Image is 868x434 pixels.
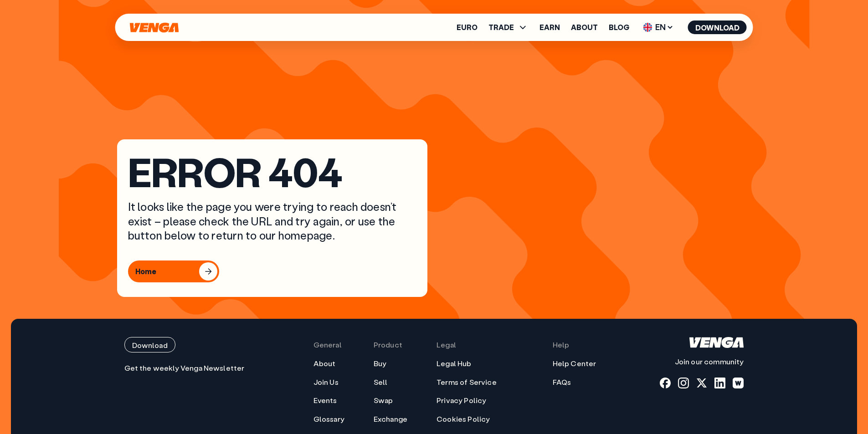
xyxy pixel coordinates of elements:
[553,359,596,368] a: Help Center
[124,337,250,352] a: Download
[437,378,497,387] a: Terms of Service
[313,359,336,368] a: About
[313,378,339,387] a: Join Us
[609,24,629,31] a: Blog
[124,363,250,373] p: Get the weekly Venga Newsletter
[689,337,744,348] svg: Home
[313,396,337,405] a: Events
[128,154,416,189] h1: Error 404
[437,359,471,368] a: Legal Hub
[374,340,402,350] span: Product
[553,378,571,387] a: FAQs
[714,378,725,388] a: linkedin
[688,20,747,34] button: Download
[488,24,514,31] span: TRADE
[374,396,393,405] a: Swap
[128,260,416,282] a: Home
[374,359,386,368] a: Buy
[488,22,529,33] span: TRADE
[571,24,598,31] a: About
[374,414,407,424] a: Exchange
[437,396,486,405] a: Privacy Policy
[128,260,219,282] button: Home
[660,378,671,388] a: fb
[457,24,478,31] a: Euro
[129,22,180,33] svg: Home
[733,378,744,388] a: warpcast
[128,199,416,242] p: It looks like the page you were trying to reach doesn’t exist – please check the URL and try agai...
[124,337,175,352] button: Download
[696,378,707,388] a: x
[135,267,156,276] div: Home
[640,20,677,35] span: EN
[313,340,342,350] span: General
[437,414,490,424] a: Cookies Policy
[374,378,388,387] a: Sell
[553,340,570,350] span: Help
[678,378,689,388] a: instagram
[539,24,560,31] a: Earn
[643,23,652,32] img: flag-uk
[313,414,344,424] a: Glossary
[660,357,744,367] p: Join our community
[437,340,456,350] span: Legal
